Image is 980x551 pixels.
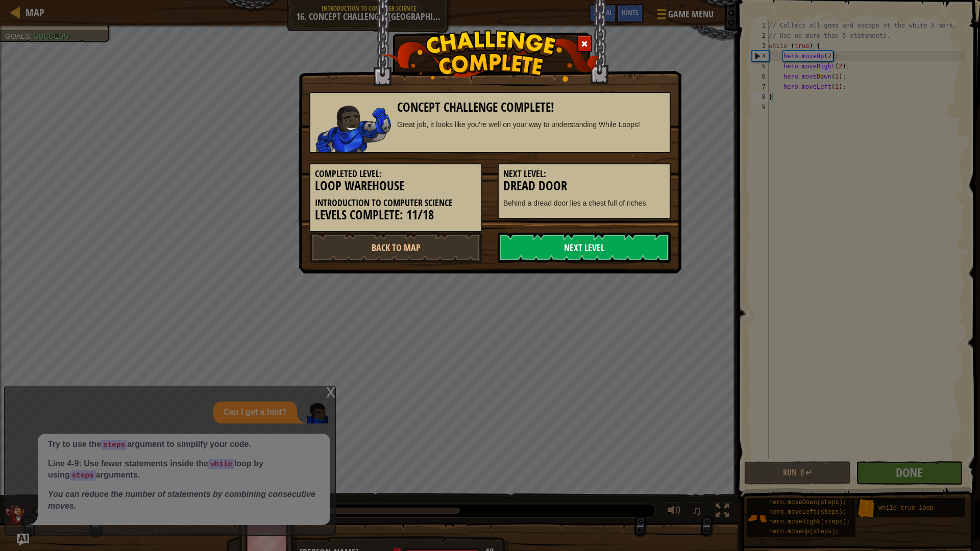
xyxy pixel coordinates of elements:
h3: Dread Door [503,179,665,193]
h3: Loop Warehouse [315,179,477,193]
a: Back to Map [309,232,482,263]
h5: Introduction to Computer Science [315,198,477,208]
h5: Next Level: [503,169,665,179]
img: challenge_complete.png [381,30,600,82]
a: Next Level [498,232,671,263]
h3: Levels Complete: 11/18 [315,208,477,222]
img: stalwart.png [315,106,391,152]
h5: Completed Level: [315,169,477,179]
h3: Concept Challenge Complete! [397,101,665,114]
div: Great job, it looks like you're well on your way to understanding While Loops! [397,119,665,130]
p: Behind a dread door lies a chest full of riches. [503,198,665,208]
